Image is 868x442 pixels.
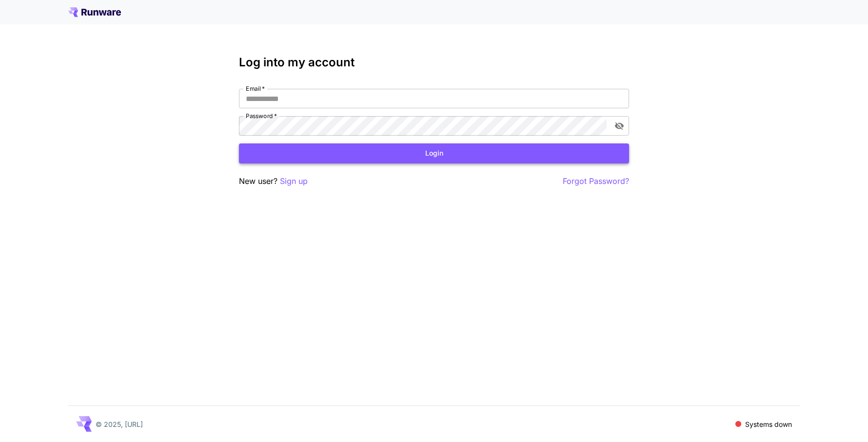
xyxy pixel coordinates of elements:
label: Email [246,84,265,93]
button: Login [239,143,629,163]
p: © 2025, [URL] [96,419,143,429]
p: New user? [239,175,308,187]
h3: Log into my account [239,56,629,69]
p: Systems down [745,419,792,429]
button: Sign up [280,175,308,187]
button: toggle password visibility [611,117,628,135]
button: Forgot Password? [563,175,629,187]
label: Password [246,112,277,120]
